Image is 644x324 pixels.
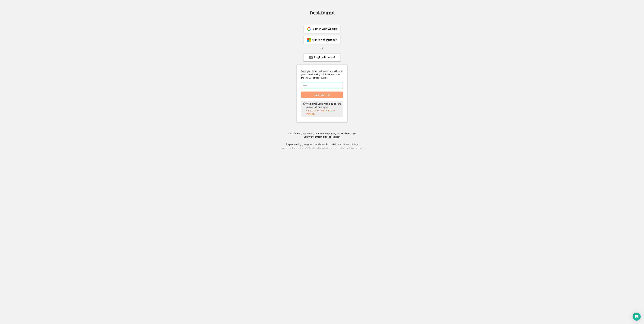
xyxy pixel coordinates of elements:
[306,102,342,109] div: We'll email you a magic code for a password-free sign in.
[319,143,339,146] a: Terms & Conditions
[343,143,358,146] a: Privacy Policy.
[301,70,343,80] div: Enter your email below and we will send you a one-time login link. Please note the link will expi...
[309,135,320,138] strong: work email
[301,92,343,98] button: Send Login Link
[307,27,311,31] img: 1024px-Google__G__Logo.svg.png
[313,27,337,30] div: Sign in with Google
[307,38,311,42] img: ms-symbollockup_mssymbol_19.png
[314,56,335,59] div: Login with email
[321,47,323,50] div: or
[312,39,337,41] div: Sign in with Microsoft
[284,132,360,139] div: Deskfound is designed to work with company emails. Please use your in order to register.
[308,10,336,15] div: Deskfound
[306,109,342,116] div: Or you can sign in manually instead.
[633,313,641,321] div: Open Intercom Messenger
[286,143,358,146] div: By proceeding you agree to our and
